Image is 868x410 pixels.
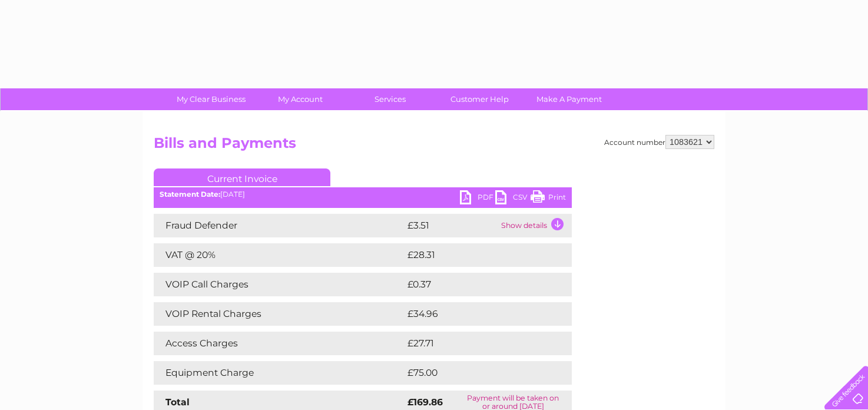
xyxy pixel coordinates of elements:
[154,361,405,385] td: Equipment Charge
[405,273,544,296] td: £0.37
[604,135,714,149] div: Account number
[405,332,546,355] td: £27.71
[154,190,572,199] div: [DATE]
[154,168,330,186] a: Current Invoice
[154,273,405,296] td: VOIP Call Charges
[154,135,714,157] h2: Bills and Payments
[431,88,528,110] a: Customer Help
[405,302,549,326] td: £34.96
[160,190,220,199] b: Statement Date:
[405,243,547,267] td: £28.31
[460,190,495,207] a: PDF
[252,88,349,110] a: My Account
[154,302,405,326] td: VOIP Rental Charges
[154,243,405,267] td: VAT @ 20%
[408,396,443,408] strong: £169.86
[521,88,618,110] a: Make A Payment
[498,214,572,237] td: Show details
[154,332,405,355] td: Access Charges
[342,88,439,110] a: Services
[163,88,260,110] a: My Clear Business
[531,190,566,207] a: Print
[405,214,498,237] td: £3.51
[165,396,190,408] strong: Total
[154,214,405,237] td: Fraud Defender
[495,190,531,207] a: CSV
[405,361,548,385] td: £75.00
